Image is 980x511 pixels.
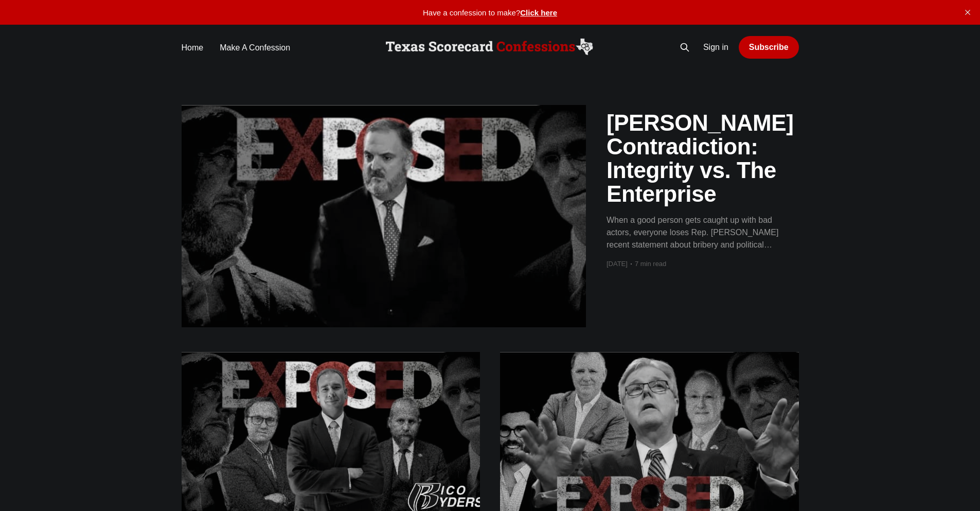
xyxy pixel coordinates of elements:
[703,42,728,53] a: Sign in
[607,105,799,252] a: [PERSON_NAME] Contradiction: Integrity vs. The Enterprise When a good person gets caught up with ...
[607,214,799,251] div: When a good person gets caught up with bad actors, everyone loses Rep. [PERSON_NAME] recent state...
[631,257,666,271] span: 7 min read
[676,39,693,56] button: Search this site
[607,111,799,206] h2: [PERSON_NAME] Contradiction: Integrity vs. The Enterprise
[520,8,557,17] a: Click here
[182,41,204,55] a: Home
[884,461,980,511] iframe: portal-trigger
[182,105,586,328] img: Mitch Little’s Contradiction: Integrity vs. The Enterprise
[423,8,520,17] span: Have a confession to make?
[220,41,290,55] a: Make A Confession
[739,36,799,59] a: Subscribe
[607,257,628,271] time: [DATE]
[383,37,596,58] img: Scorecard Confessions
[959,4,976,21] button: close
